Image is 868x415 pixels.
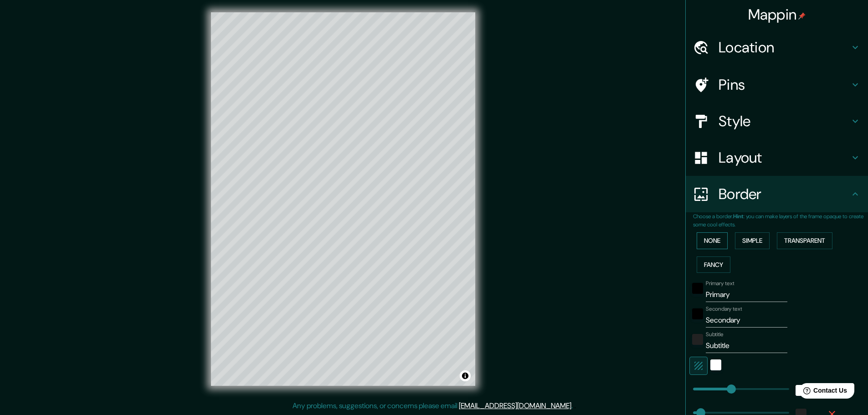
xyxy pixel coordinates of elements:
div: Location [686,29,868,66]
a: [EMAIL_ADDRESS][DOMAIN_NAME] [459,401,571,410]
div: Border [686,176,868,212]
button: black [692,308,703,319]
b: Hint [733,213,744,220]
p: Any problems, suggestions, or concerns please email . [293,400,573,411]
button: Simple [735,232,770,249]
label: Primary text [706,280,734,287]
h4: Layout [719,149,850,167]
h4: Style [719,112,850,130]
div: Style [686,103,868,139]
h4: Location [719,38,850,56]
label: Secondary text [706,305,742,313]
button: color-222222 [692,334,703,345]
label: Subtitle [706,331,724,338]
img: pin-icon.png [798,12,806,20]
h4: Border [719,185,850,203]
div: Pins [686,67,868,103]
button: Toggle attribution [460,370,471,381]
button: black [692,283,703,294]
h4: Pins [719,76,850,94]
button: None [697,232,728,249]
button: Fancy [697,256,730,273]
div: . [573,400,574,411]
div: Layout [686,139,868,176]
button: Transparent [777,232,832,249]
h4: Mappin [748,5,806,24]
iframe: Help widget launcher [787,379,858,405]
button: white [710,359,721,370]
div: . [574,400,576,411]
p: Choose a border. : you can make layers of the frame opaque to create some cool effects. [693,212,868,229]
